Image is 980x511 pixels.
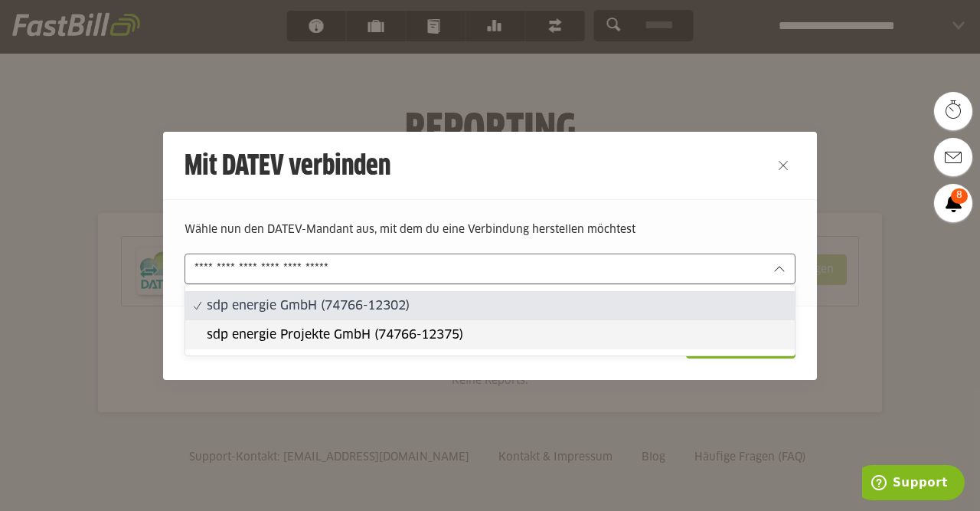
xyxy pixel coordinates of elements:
p: Wähle nun den DATEV-Mandant aus, mit dem du eine Verbindung herstellen möchtest [185,221,795,238]
span: 8 [951,188,968,204]
iframe: Öffnet ein Widget, in dem Sie weitere Informationen finden [862,465,965,503]
a: 8 [934,184,972,222]
sl-option: sdp energie GmbH (74766-12302) [185,291,794,320]
sl-option: sdp energie Projekte GmbH (74766-12375) [185,320,794,349]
